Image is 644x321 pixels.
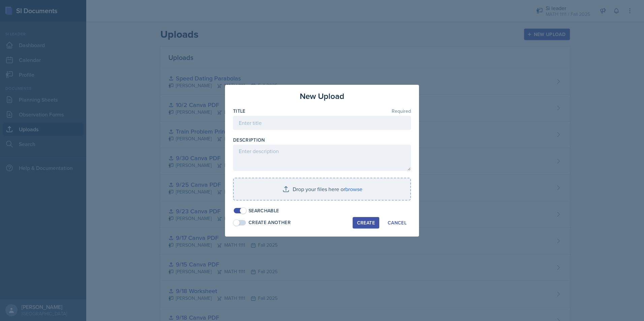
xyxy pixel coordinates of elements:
[300,90,344,102] h3: New Upload
[249,207,279,214] div: Searchable
[353,217,379,228] button: Create
[249,219,291,226] div: Create Another
[357,220,375,225] div: Create
[233,116,411,130] input: Enter title
[233,108,246,114] label: Title
[388,220,407,225] div: Cancel
[383,217,411,228] button: Cancel
[392,109,411,113] span: Required
[233,137,265,143] label: Description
